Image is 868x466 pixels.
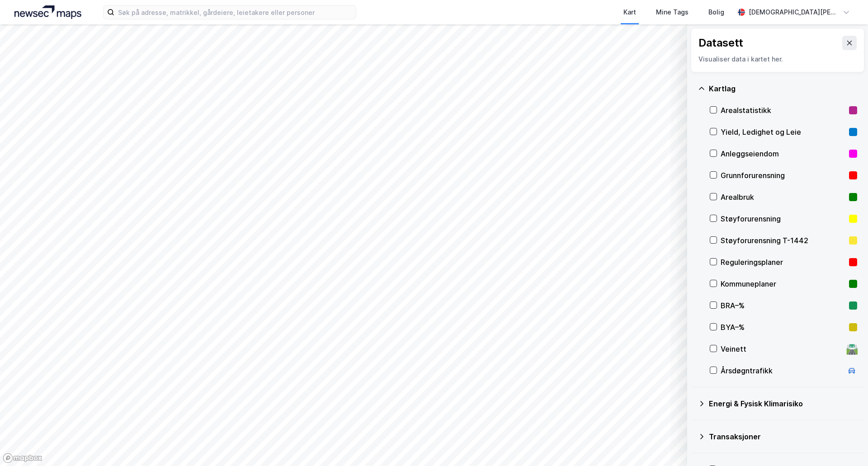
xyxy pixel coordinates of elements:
[708,7,724,18] div: Bolig
[698,36,743,50] div: Datasett
[709,398,857,409] div: Energi & Fysisk Klimarisiko
[721,257,845,268] div: Reguleringsplaner
[656,7,689,18] div: Mine Tags
[14,5,81,19] img: logo.a4113a55bc3d86da70a041830d287a7e.svg
[721,127,845,137] div: Yield, Ledighet og Leie
[721,192,845,202] div: Arealbruk
[698,54,857,65] div: Visualiser data i kartet her.
[721,300,845,311] div: BRA–%
[114,5,356,19] input: Søk på adresse, matrikkel, gårdeiere, leietakere eller personer
[721,235,845,246] div: Støyforurensning T-1442
[721,213,845,224] div: Støyforurensning
[623,7,636,18] div: Kart
[823,423,868,466] div: Kontrollprogram for chat
[749,7,839,18] div: [DEMOGRAPHIC_DATA][PERSON_NAME]
[721,170,845,181] div: Grunnforurensning
[709,83,857,94] div: Kartlag
[721,344,843,354] div: Veinett
[721,365,843,376] div: Årsdøgntrafikk
[3,453,42,463] a: Mapbox homepage
[721,278,845,289] div: Kommuneplaner
[721,148,845,159] div: Anleggseiendom
[721,322,845,333] div: BYA–%
[709,431,857,442] div: Transaksjoner
[823,423,868,466] iframe: Chat Widget
[846,343,858,355] div: 🛣️
[721,105,845,116] div: Arealstatistikk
